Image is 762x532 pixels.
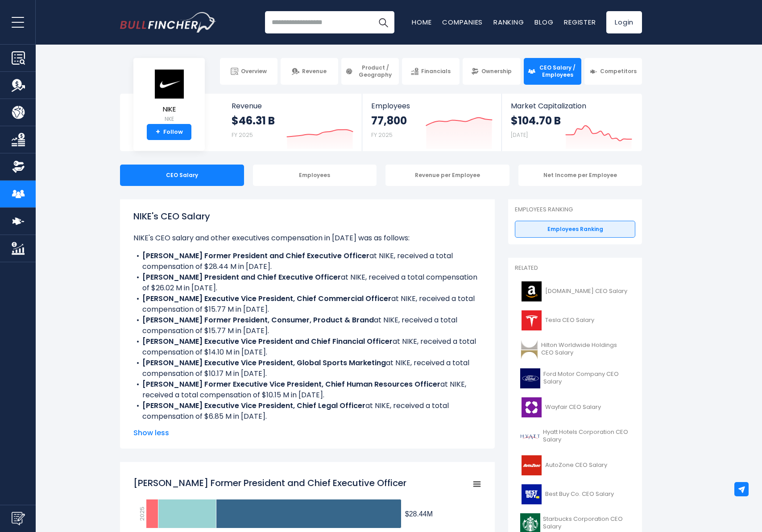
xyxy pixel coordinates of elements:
a: Ford Motor Company CEO Salary [515,366,635,391]
a: Best Buy Co. CEO Salary [515,482,635,507]
span: Ford Motor Company CEO Salary [543,371,630,386]
span: [DOMAIN_NAME] CEO Salary [545,288,627,295]
li: at NIKE, received a total compensation of $10.15 M in [DATE]. [133,379,481,400]
div: Employees [253,165,377,186]
span: Wayfair CEO Salary [545,404,601,411]
li: at NIKE, received a total compensation of $10.17 M in [DATE]. [133,358,481,379]
img: TSLA logo [520,310,543,330]
b: [PERSON_NAME] Executive Vice President, Chief Legal Officer [142,400,365,411]
img: Ownership [12,160,25,173]
a: Financials [402,58,460,85]
strong: + [156,128,160,136]
span: Starbucks Corporation CEO Salary [543,516,630,531]
tspan: $28.44M [405,510,433,518]
span: Market Capitalization [511,102,632,110]
img: HLT logo [520,339,538,359]
span: Financials [421,68,451,75]
img: AMZN logo [520,281,543,301]
b: [PERSON_NAME] Former President, Consumer, Product & Brand [142,315,374,325]
li: at NIKE, received a total compensation of $28.44 M in [DATE]. [133,251,481,272]
strong: 77,800 [371,114,407,128]
a: Revenue $46.31 B FY 2025 [223,94,362,151]
a: Hilton Worldwide Holdings CEO Salary [515,337,635,362]
img: W logo [520,397,543,417]
a: Hyatt Hotels Corporation CEO Salary [515,424,635,449]
img: Bullfincher logo [120,12,216,33]
span: Revenue [302,68,327,75]
a: Register [564,17,596,27]
a: Login [606,11,642,33]
a: Overview [220,58,277,85]
p: Related [515,264,635,272]
span: Ownership [481,68,512,75]
tspan: [PERSON_NAME] Former President and Chief Executive Officer [133,477,406,489]
a: Home [412,17,431,27]
div: Net Income per Employee [518,165,642,186]
a: +Follow [147,124,191,140]
span: Competitors [600,68,637,75]
img: AZO logo [520,455,543,475]
img: BBY logo [520,484,543,504]
span: Hilton Worldwide Holdings CEO Salary [541,342,630,357]
small: FY 2025 [232,131,253,139]
small: [DATE] [511,131,528,139]
strong: $46.31 B [232,114,275,128]
span: Employees [371,102,492,110]
text: 2025 [138,507,146,521]
b: [PERSON_NAME] Former President and Chief Executive Officer [142,251,369,261]
a: Go to homepage [120,12,216,33]
a: CEO Salary / Employees [524,58,581,85]
a: Wayfair CEO Salary [515,395,635,420]
li: at NIKE, received a total compensation of $15.77 M in [DATE]. [133,315,481,336]
a: Product / Geography [341,58,399,85]
a: Competitors [584,58,642,85]
span: Product / Geography [356,64,395,78]
a: Market Capitalization $104.70 B [DATE] [502,94,641,151]
li: at NIKE, received a total compensation of $15.77 M in [DATE]. [133,293,481,315]
b: [PERSON_NAME] President and Chief Executive Officer [142,272,341,282]
small: FY 2025 [371,131,393,139]
span: CEO Salary / Employees [538,64,577,78]
h1: NIKE's CEO Salary [133,210,481,223]
p: Employees Ranking [515,206,635,214]
span: Hyatt Hotels Corporation CEO Salary [543,429,630,444]
span: AutoZone CEO Salary [545,462,607,469]
li: at NIKE, received a total compensation of $14.10 M in [DATE]. [133,336,481,358]
span: Tesla CEO Salary [545,317,594,324]
a: AutoZone CEO Salary [515,453,635,478]
a: NIKE NKE [153,69,185,124]
img: F logo [520,368,541,388]
span: Overview [241,68,267,75]
a: Ownership [463,58,520,85]
b: [PERSON_NAME] Former Executive Vice President, Chief Human Resources Officer [142,379,440,389]
div: Revenue per Employee [385,165,509,186]
a: [DOMAIN_NAME] CEO Salary [515,279,635,304]
strong: $104.70 B [511,114,561,128]
button: Search [372,11,394,33]
li: at NIKE, received a total compensation of $6.85 M in [DATE]. [133,400,481,422]
small: NKE [153,115,185,123]
a: Tesla CEO Salary [515,308,635,333]
a: Employees 77,800 FY 2025 [362,94,501,151]
div: CEO Salary [120,165,244,186]
span: Best Buy Co. CEO Salary [545,491,614,498]
b: [PERSON_NAME] Executive Vice President and Chief Financial Officer [142,336,393,346]
a: Employees Ranking [515,221,635,238]
a: Ranking [493,17,524,27]
p: NIKE's CEO salary and other executives compensation in [DATE] was as follows: [133,233,481,243]
b: [PERSON_NAME] Executive Vice President, Global Sports Marketing [142,358,386,368]
span: Show less [133,428,481,438]
span: Revenue [232,102,353,110]
a: Blog [534,17,553,27]
b: [PERSON_NAME] Executive Vice President, Chief Commercial Officer [142,293,391,304]
a: Companies [442,17,483,27]
a: Revenue [281,58,338,85]
span: NIKE [153,106,185,113]
img: H logo [520,426,540,446]
li: at NIKE, received a total compensation of $26.02 M in [DATE]. [133,272,481,293]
